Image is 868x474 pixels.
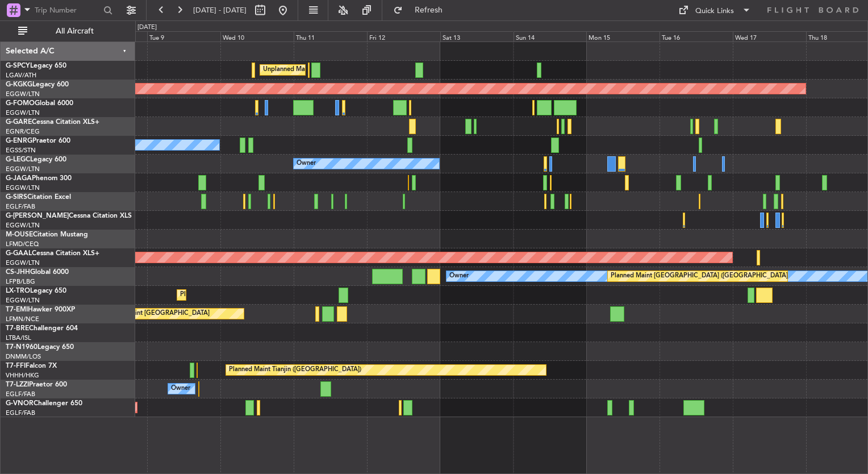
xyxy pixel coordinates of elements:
[6,221,40,230] a: EGGW/LTN
[6,288,30,294] span: LX-TRO
[101,305,210,322] div: Planned Maint [GEOGRAPHIC_DATA]
[6,363,26,369] span: T7-FFI
[6,381,29,388] span: T7-LZZI
[6,306,28,313] span: T7-EMI
[6,352,41,361] a: DNMM/LOS
[6,231,88,238] a: M-OUSECitation Mustang
[6,325,78,332] a: T7-BREChallenger 604
[388,1,456,19] button: Refresh
[12,22,123,40] button: All Aircraft
[6,371,39,380] a: VHHH/HKG
[6,240,39,248] a: LFMD/CEQ
[733,31,806,41] div: Wed 17
[6,202,35,211] a: EGLF/FAB
[297,155,316,172] div: Owner
[180,286,254,303] div: Planned Maint Dusseldorf
[6,409,35,417] a: EGLF/FAB
[6,175,32,182] span: G-JAGA
[6,400,34,407] span: G-VNOR
[6,334,31,342] a: LTBA/ISL
[6,138,70,144] a: G-ENRGPraetor 600
[6,184,40,192] a: EGGW/LTN
[6,138,32,144] span: G-ENRG
[6,344,37,351] span: T7-N1960
[405,6,453,14] span: Refresh
[6,119,32,126] span: G-GARE
[6,250,32,257] span: G-GAAL
[6,175,72,182] a: G-JAGAPhenom 300
[137,23,157,32] div: [DATE]
[6,63,30,69] span: G-SPCY
[35,2,100,19] input: Trip Number
[171,380,190,397] div: Owner
[6,231,33,238] span: M-OUSE
[6,165,40,173] a: EGGW/LTN
[367,31,440,41] div: Fri 12
[6,194,71,201] a: G-SIRSCitation Excel
[147,31,220,41] div: Tue 9
[695,6,734,17] div: Quick Links
[6,100,35,107] span: G-FOMO
[6,344,74,351] a: T7-N1960Legacy 650
[6,269,30,276] span: CS-JHH
[6,81,69,88] a: G-KGKGLegacy 600
[6,146,36,155] a: EGSS/STN
[229,361,361,379] div: Planned Maint Tianjin ([GEOGRAPHIC_DATA])
[660,31,733,41] div: Tue 16
[6,109,40,117] a: EGGW/LTN
[6,194,27,201] span: G-SIRS
[440,31,514,41] div: Sat 13
[220,31,294,41] div: Wed 10
[30,27,120,35] span: All Aircraft
[6,400,82,407] a: G-VNORChallenger 650
[6,127,40,136] a: EGNR/CEG
[193,5,247,15] span: [DATE] - [DATE]
[449,268,469,285] div: Owner
[6,213,132,219] a: G-[PERSON_NAME]Cessna Citation XLS
[6,250,99,257] a: G-GAALCessna Citation XLS+
[6,306,75,313] a: T7-EMIHawker 900XP
[6,315,39,323] a: LFMN/NCE
[6,100,73,107] a: G-FOMOGlobal 6000
[6,269,69,276] a: CS-JHHGlobal 6000
[6,325,29,332] span: T7-BRE
[6,63,66,69] a: G-SPCYLegacy 650
[514,31,587,41] div: Sun 14
[6,90,40,98] a: EGGW/LTN
[263,61,447,78] div: Unplanned Maint [GEOGRAPHIC_DATA] ([PERSON_NAME] Intl)
[6,213,69,219] span: G-[PERSON_NAME]
[673,1,757,19] button: Quick Links
[6,119,99,126] a: G-GARECessna Citation XLS+
[6,277,35,286] a: LFPB/LBG
[6,156,66,163] a: G-LEGCLegacy 600
[6,381,67,388] a: T7-LZZIPraetor 600
[611,268,790,285] div: Planned Maint [GEOGRAPHIC_DATA] ([GEOGRAPHIC_DATA])
[6,156,30,163] span: G-LEGC
[294,31,367,41] div: Thu 11
[6,81,32,88] span: G-KGKG
[586,31,660,41] div: Mon 15
[6,259,40,267] a: EGGW/LTN
[6,71,36,80] a: LGAV/ATH
[6,390,35,398] a: EGLF/FAB
[6,288,66,294] a: LX-TROLegacy 650
[6,296,40,305] a: EGGW/LTN
[6,363,57,369] a: T7-FFIFalcon 7X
